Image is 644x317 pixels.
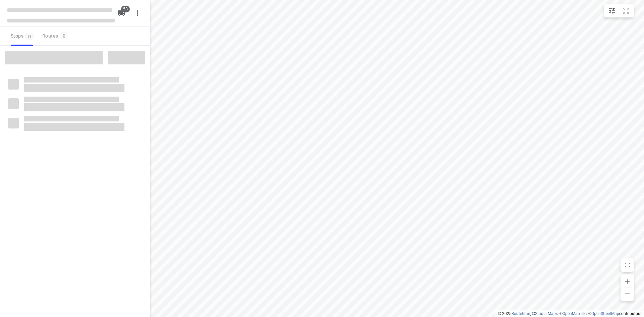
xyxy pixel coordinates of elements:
a: Routetitan [512,311,530,316]
a: OpenMapTiles [562,311,588,316]
div: small contained button group [604,4,634,17]
a: OpenStreetMap [591,311,619,316]
button: Map settings [605,4,619,17]
a: Stadia Maps [535,311,558,316]
li: © 2025 , © , © © contributors [498,311,641,316]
